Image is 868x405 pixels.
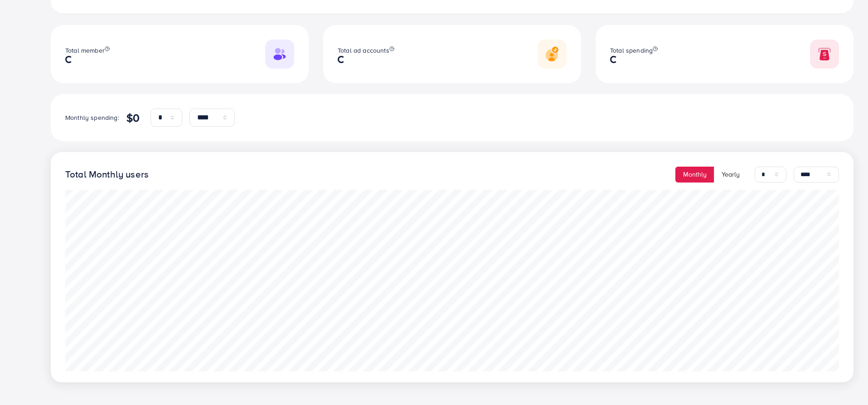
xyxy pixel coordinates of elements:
span: Total ad accounts [338,46,389,55]
h4: $0 [126,111,140,124]
button: Yearly [714,167,747,183]
span: Total spending [610,46,653,55]
img: Responsive image [538,40,567,69]
img: Responsive image [810,40,839,69]
button: Monthly [675,167,714,183]
span: Total member [65,46,105,55]
img: Responsive image [265,40,294,69]
p: Monthly spending: [65,112,119,123]
h4: Total Monthly users [65,169,149,180]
